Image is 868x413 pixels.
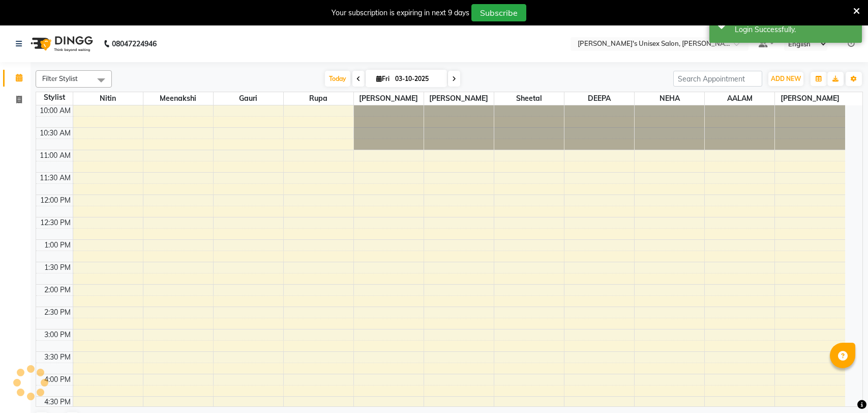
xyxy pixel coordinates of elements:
div: 10:00 AM [38,105,73,116]
div: Your subscription is expiring in next 9 days [332,8,469,18]
span: Fri [374,75,392,82]
div: 11:00 AM [38,150,73,161]
button: Subscribe [471,4,526,21]
span: Gauri [214,92,283,105]
span: DEEPA [564,92,634,105]
input: Search Appointment [673,71,762,87]
div: 2:30 PM [42,307,73,318]
span: Today [325,71,350,87]
span: Nitin [73,92,143,105]
div: 10:30 AM [38,128,73,139]
input: 2025-10-03 [392,71,443,87]
div: Stylist [36,92,73,103]
span: [PERSON_NAME] [354,92,424,105]
div: 4:00 PM [42,374,73,385]
span: Rupa [284,92,353,105]
span: Filter Stylist [42,74,78,82]
div: 2:00 PM [42,285,73,295]
div: 3:30 PM [42,352,73,363]
span: Sheetal [494,92,564,105]
span: [PERSON_NAME] [775,92,845,105]
span: Meenakshi [143,92,213,105]
span: [PERSON_NAME] [424,92,494,105]
span: ADD NEW [771,75,801,82]
div: 12:00 PM [38,195,73,206]
span: AALAM [705,92,774,105]
button: ADD NEW [768,72,803,86]
div: 4:30 PM [42,397,73,407]
img: logo [26,30,96,58]
span: NEHA [635,92,704,105]
b: 08047224946 [112,30,157,58]
div: 1:00 PM [42,240,73,251]
div: 1:30 PM [42,262,73,273]
div: 3:00 PM [42,329,73,340]
div: 11:30 AM [38,173,73,183]
div: 12:30 PM [38,217,73,228]
div: Login Successfully. [735,24,854,35]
